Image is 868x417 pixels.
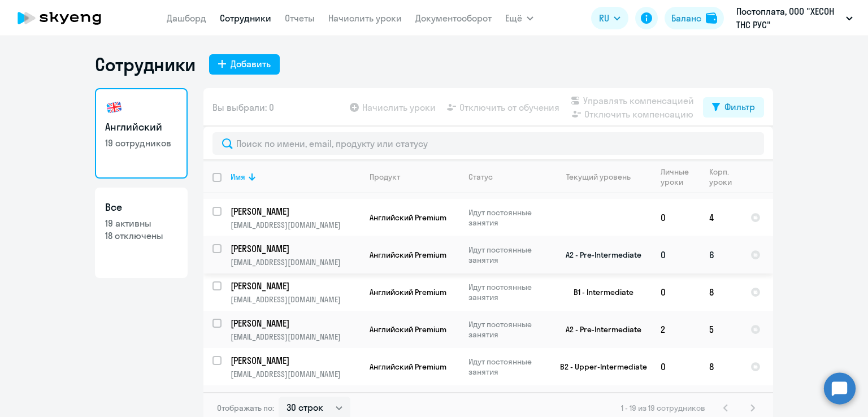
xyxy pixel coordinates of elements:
a: Документооборот [415,12,492,24]
img: balance [706,12,717,24]
p: Идут постоянные занятия [468,319,546,340]
td: 0 [652,273,700,311]
p: [EMAIL_ADDRESS][DOMAIN_NAME] [231,257,360,267]
button: Балансbalance [665,7,724,29]
a: [PERSON_NAME] [231,242,360,255]
button: RU [591,7,628,29]
td: 6 [700,236,741,273]
div: Добавить [231,57,271,71]
h3: Английский [105,120,177,134]
td: B2 - Upper-Intermediate [546,348,652,385]
td: A2 - Pre-Intermediate [546,236,652,273]
a: [PERSON_NAME] [231,392,360,404]
span: Английский Premium [370,250,446,260]
div: Личные уроки [661,167,692,187]
p: Идут постоянные занятия [468,282,546,302]
div: Корп. уроки [709,167,734,187]
p: [PERSON_NAME] [231,354,358,367]
p: Идут постоянные занятия [468,357,546,377]
p: [EMAIL_ADDRESS][DOMAIN_NAME] [231,294,360,305]
div: Баланс [671,11,701,25]
a: [PERSON_NAME] [231,205,360,218]
span: Ещё [505,11,522,25]
span: RU [599,11,609,25]
div: Имя [231,172,245,182]
td: 0 [652,348,700,385]
td: 8 [700,273,741,311]
td: 4 [700,199,741,236]
a: Отчеты [285,12,315,24]
div: Продукт [370,172,459,182]
div: Продукт [370,172,400,182]
p: [PERSON_NAME] [231,317,358,329]
p: [EMAIL_ADDRESS][DOMAIN_NAME] [231,220,360,230]
a: [PERSON_NAME] [231,354,360,367]
a: [PERSON_NAME] [231,317,360,329]
td: 0 [652,236,700,273]
span: Вы выбрали: 0 [212,101,274,114]
td: 0 [652,199,700,236]
p: [PERSON_NAME] [231,392,358,404]
button: Ещё [505,7,533,29]
button: Фильтр [703,97,764,118]
div: Статус [468,172,493,182]
p: [EMAIL_ADDRESS][DOMAIN_NAME] [231,332,360,342]
a: [PERSON_NAME] [231,280,360,292]
p: [EMAIL_ADDRESS][DOMAIN_NAME] [231,369,360,379]
div: Текущий уровень [555,172,651,182]
p: Идут постоянные занятия [468,245,546,265]
p: 18 отключены [105,229,177,242]
span: Английский Premium [370,362,446,372]
a: Начислить уроки [328,12,402,24]
a: Английский19 сотрудников [95,88,188,179]
h1: Сотрудники [95,53,196,76]
td: B1 - Intermediate [546,273,652,311]
a: Все19 активны18 отключены [95,188,188,278]
a: Сотрудники [220,12,271,24]
td: 5 [700,311,741,348]
span: Английский Premium [370,212,446,223]
span: Английский Premium [370,324,446,335]
p: 19 сотрудников [105,137,177,149]
p: [PERSON_NAME] [231,205,358,218]
td: 2 [652,311,700,348]
p: Идут постоянные занятия [468,207,546,228]
div: Фильтр [724,100,755,114]
td: A2 - Pre-Intermediate [546,311,652,348]
p: [PERSON_NAME] [231,242,358,255]
p: [PERSON_NAME] [231,280,358,292]
span: Отображать по: [217,403,274,413]
div: Корп. уроки [709,167,741,187]
div: Статус [468,172,546,182]
p: 19 активны [105,217,177,229]
div: Текущий уровень [566,172,631,182]
div: Имя [231,172,360,182]
h3: Все [105,200,177,215]
span: 1 - 19 из 19 сотрудников [621,403,705,413]
img: english [105,98,123,116]
button: Постоплата, ООО "ХЕСОН ТНС РУС" [731,5,858,32]
td: 8 [700,348,741,385]
p: Постоплата, ООО "ХЕСОН ТНС РУС" [736,5,841,32]
button: Добавить [209,54,280,75]
input: Поиск по имени, email, продукту или статусу [212,132,764,155]
a: Дашборд [167,12,206,24]
div: Личные уроки [661,167,700,187]
span: Английский Premium [370,287,446,297]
